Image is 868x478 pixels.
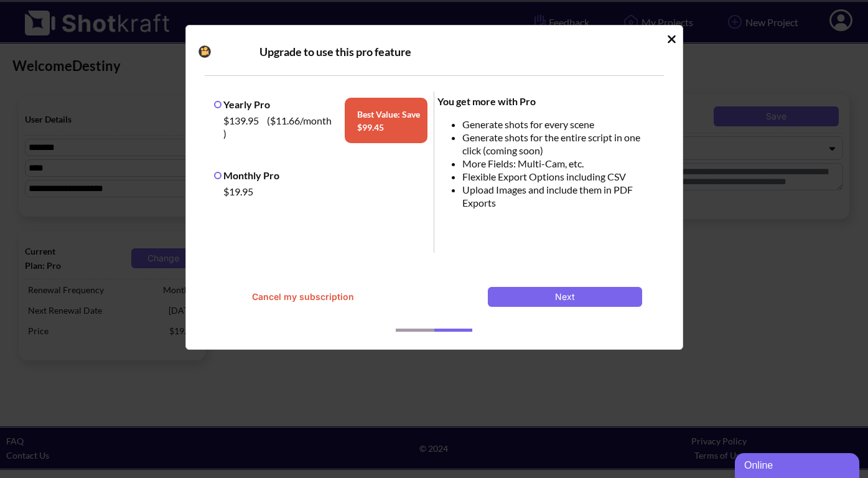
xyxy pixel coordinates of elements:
[226,287,380,307] button: Cancel my subscription
[735,451,862,478] iframe: chat widget
[185,25,683,350] div: Idle Modal
[462,118,658,131] li: Generate shots for every scene
[345,98,428,143] span: Best Value: Save $ 99.45
[214,169,279,181] label: Monthly Pro
[462,170,658,183] li: Flexible Export Options including CSV
[437,95,658,108] div: You get more with Pro
[195,42,214,61] img: Camera Icon
[214,98,270,110] label: Yearly Pro
[462,131,658,157] li: Generate shots for the entire script in one click (coming soon)
[223,115,332,139] span: ( $11.66 /month )
[462,183,658,209] li: Upload Images and include them in PDF Exports
[488,287,642,307] button: Next
[462,157,658,170] li: More Fields: Multi-Cam, etc.
[220,111,338,143] div: $139.95
[220,182,428,201] div: $19.95
[259,44,650,59] div: Upgrade to use this pro feature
